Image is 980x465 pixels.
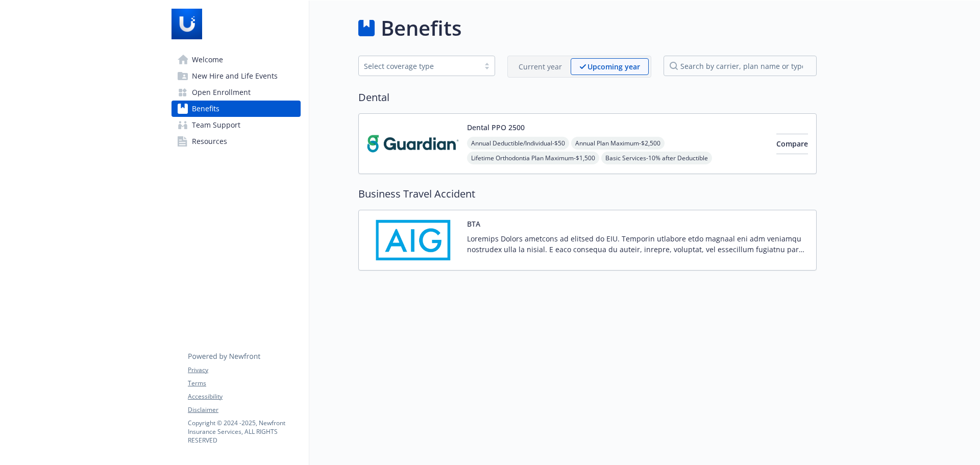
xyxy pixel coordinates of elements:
[171,84,301,101] a: Open Enrollment
[367,218,459,262] img: AIG American General Life Insurance Company carrier logo
[171,117,301,133] a: Team Support
[192,117,240,133] span: Team Support
[467,122,525,133] button: Dental PPO 2500
[364,61,474,71] div: Select coverage type
[467,218,480,229] button: BTA
[587,61,640,72] p: Upcoming year
[188,379,300,388] a: Terms
[776,139,808,149] span: Compare
[381,13,461,43] h1: Benefits
[188,405,300,414] a: Disclaimer
[192,101,219,117] span: Benefits
[358,186,817,202] h2: Business Travel Accident
[571,137,665,150] span: Annual Plan Maximum - $2,500
[601,152,712,164] span: Basic Services - 10% after Deductible
[664,56,817,76] input: search by carrier, plan name or type
[188,419,300,445] p: Copyright © 2024 - 2025 , Newfront Insurance Services, ALL RIGHTS RESERVED
[467,137,569,150] span: Annual Deductible/Individual - $50
[358,90,817,105] h2: Dental
[188,392,300,401] a: Accessibility
[776,134,808,154] button: Compare
[171,133,301,150] a: Resources
[192,133,227,150] span: Resources
[192,52,223,68] span: Welcome
[171,68,301,84] a: New Hire and Life Events
[519,61,562,72] p: Current year
[467,152,599,164] span: Lifetime Orthodontia Plan Maximum - $1,500
[192,68,278,84] span: New Hire and Life Events
[192,84,251,101] span: Open Enrollment
[171,101,301,117] a: Benefits
[467,233,808,255] p: Loremips Dolors ametcons ad elitsed do EIU. Temporin utlabore etdo magnaal eni adm veniamqu nostr...
[188,365,300,375] a: Privacy
[367,122,459,165] img: Guardian carrier logo
[171,52,301,68] a: Welcome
